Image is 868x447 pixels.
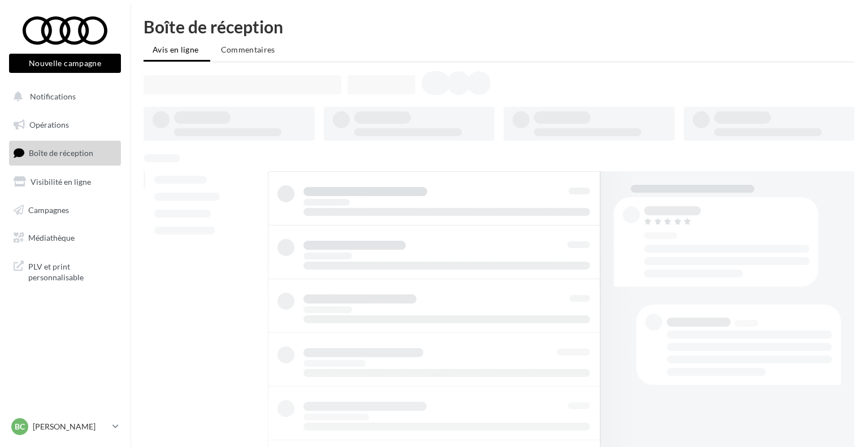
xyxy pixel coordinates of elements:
button: Nouvelle campagne [9,54,121,73]
div: Boîte de réception [144,18,854,35]
span: Médiathèque [28,233,75,242]
span: Campagnes [28,205,69,214]
span: BC [15,421,25,432]
a: Campagnes [7,198,123,222]
a: Médiathèque [7,226,123,250]
a: Boîte de réception [7,141,123,165]
a: BC [PERSON_NAME] [9,416,121,437]
span: Notifications [30,92,76,101]
span: Commentaires [221,45,275,54]
span: Boîte de réception [29,148,93,158]
p: [PERSON_NAME] [33,421,108,432]
a: Opérations [7,113,123,137]
a: Visibilité en ligne [7,170,123,194]
span: Visibilité en ligne [31,177,91,186]
a: PLV et print personnalisable [7,254,123,288]
span: Opérations [29,120,69,129]
span: PLV et print personnalisable [28,259,116,283]
button: Notifications [7,85,119,109]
